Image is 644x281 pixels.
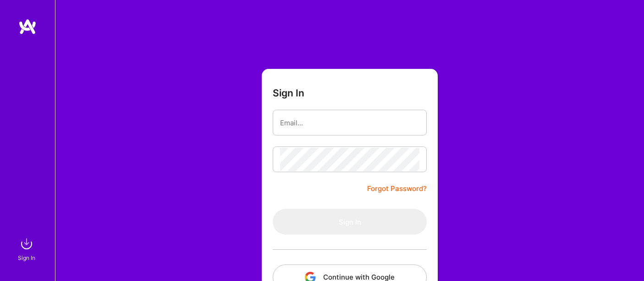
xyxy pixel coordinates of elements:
img: sign in [17,235,36,253]
div: Sign In [18,253,35,263]
button: Sign In [273,209,427,235]
input: Email... [280,111,419,135]
h3: Sign In [273,87,304,99]
a: sign inSign In [19,235,36,263]
img: logo [18,18,37,35]
a: Forgot Password? [367,183,427,194]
